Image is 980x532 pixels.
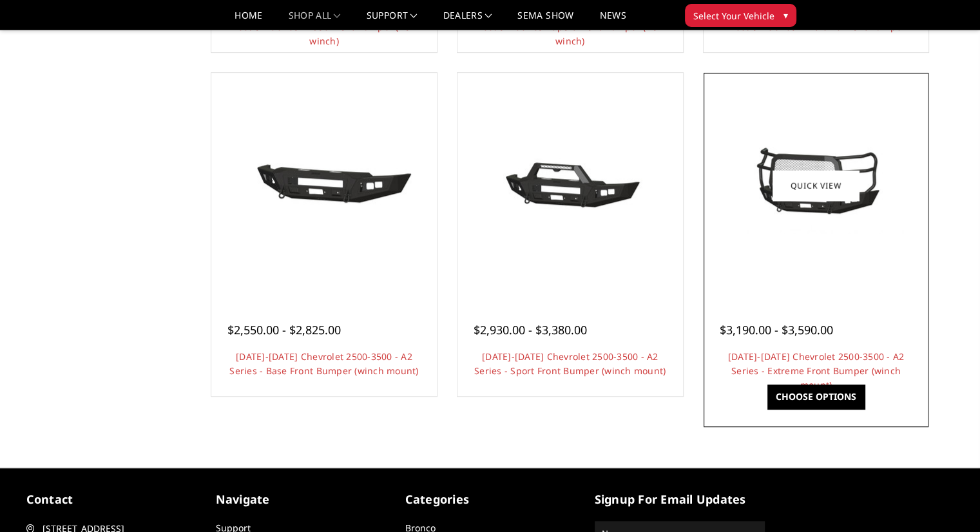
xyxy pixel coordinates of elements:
[599,11,626,30] a: News
[467,137,673,234] img: 2024-2025 Chevrolet 2500-3500 - A2 Series - Sport Front Bumper (winch mount)
[517,11,573,30] a: SEMA Show
[720,322,833,337] span: $3,190.00 - $3,590.00
[685,4,796,27] button: Select Your Vehicle
[474,322,587,337] span: $2,930.00 - $3,380.00
[474,350,666,377] a: [DATE]-[DATE] Chevrolet 2500-3500 - A2 Series - Sport Front Bumper (winch mount)
[229,350,418,377] a: [DATE]-[DATE] Chevrolet 2500-3500 - A2 Series - Base Front Bumper (winch mount)
[767,385,865,409] a: Choose Options
[693,9,774,23] span: Select Your Vehicle
[916,470,980,532] iframe: Chat Widget
[461,76,680,295] a: 2024-2025 Chevrolet 2500-3500 - A2 Series - Sport Front Bumper (winch mount)
[443,11,492,30] a: Dealers
[221,137,427,234] img: 2024-2025 Chevrolet 2500-3500 - A2 Series - Base Front Bumper (winch mount)
[595,491,765,508] h5: signup for email updates
[773,171,859,201] a: Quick view
[713,137,919,234] img: 2024-2025 Chevrolet 2500-3500 - A2 Series - Extreme Front Bumper (winch mount)
[367,11,418,30] a: Support
[783,8,788,22] span: ▾
[215,76,434,295] a: 2024-2025 Chevrolet 2500-3500 - A2 Series - Base Front Bumper (winch mount)
[216,491,386,508] h5: Navigate
[728,350,905,391] a: [DATE]-[DATE] Chevrolet 2500-3500 - A2 Series - Extreme Front Bumper (winch mount)
[405,491,575,508] h5: Categories
[235,11,262,30] a: Home
[227,322,341,337] span: $2,550.00 - $2,825.00
[707,76,926,295] a: 2024-2025 Chevrolet 2500-3500 - A2 Series - Extreme Front Bumper (winch mount)
[26,491,197,508] h5: contact
[289,11,341,30] a: shop all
